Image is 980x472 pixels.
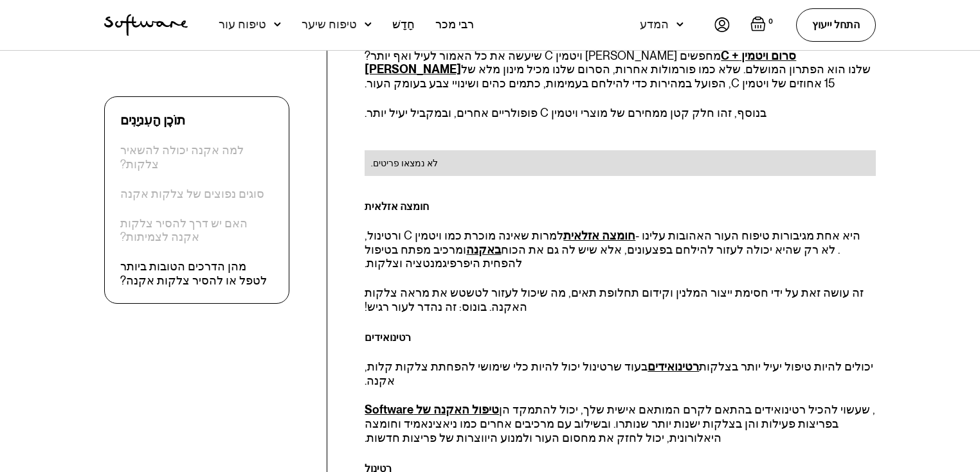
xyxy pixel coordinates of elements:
[371,158,438,168] font: לא נמצאו פריטים.
[274,18,281,31] img: חץ למטה
[365,106,767,119] font: בנוסף, זהו חלק קטן ממחירם של מוצרי ויטמין C פופולריים אחרים, ובמקביל יעיל יותר.
[648,360,699,373] a: רטינואידים
[120,143,273,171] a: למה אקנה יכולה להשאיר צלקות?
[563,229,635,242] a: חומצה אזלאית
[120,112,185,128] font: תוֹכֶן הָעִניָנִים
[640,17,669,31] font: המדע
[466,243,501,256] a: באקנה
[365,49,796,76] a: סרום ויטמין C + [PERSON_NAME]
[676,18,684,31] img: חץ למטה
[120,216,273,244] a: האם יש דרך להסיר צלקות אקנה לצמיתות?
[365,286,864,313] font: זה עושה זאת על ידי חסימת ייצור המלנין וקידום תחלופת תאים, מה שיכול לעזור לטשטש את מראה צלקות האקנ...
[120,259,273,287] a: מהן הדרכים הטובות ביותר לטפל או להסיר צלקות אקנה?
[796,8,876,41] a: התחל ייעוץ
[104,14,188,36] a: בַּיִת
[750,16,776,34] a: פתיחת עגלה ריקה
[365,18,372,31] img: חץ למטה
[392,17,415,31] font: חָדָשׁ
[120,259,267,287] font: מהן הדרכים הטובות ביותר לטפל או להסיר צלקות אקנה?
[435,17,474,31] font: רבי מכר
[104,14,188,36] img: לוגו תוכנה
[365,403,875,444] font: , שעשוי להכיל רטינואידים בהתאם לקרם המותאם אישית שלך, יכול להתמקד הן בפריצות פעילות והן בצלקות יש...
[812,19,860,31] font: התחל ייעוץ
[120,216,248,244] font: האם יש דרך להסיר צלקות אקנה לצמיתות?
[120,143,244,171] font: למה אקנה יכולה להשאיר צלקות?
[768,17,773,26] font: 0
[365,62,871,90] font: שלנו הוא הפתרון המושלם. שלא כמו פורמולות אחרות, הסרום שלנו מכיל מינון מלא של 15 אחוזים של ויטמין ...
[302,17,357,31] font: טיפוח שיער
[120,187,264,200] font: סוגים נפוצים של צלקות אקנה
[365,360,873,387] font: יכולים להיות טיפול יעיל יותר בצלקות אקנה.
[365,229,860,256] font: היא אחת מגיבורות טיפוח העור האהובות עלינו - ומרכיב מפתח בטיפול
[120,187,264,201] a: סוגים נפוצים של צלקות אקנה
[365,243,840,270] font: . לא רק שהיא יכולה לעזור להילחם בפצעונים, אלא שיש לה גם את הכוח להפחית היפרפיגמנטציה וצלקות.
[365,200,429,213] font: חומצה אזלאית
[365,49,721,62] font: מחפשים [PERSON_NAME] ויטמין C שיעשה את כל האמור לעיל ואף יותר?
[365,229,563,242] font: למרות שאינה מוכרת כמו ויטמין C ורטינול,
[219,17,266,31] font: טיפוח עור
[365,403,499,416] a: טיפול האקנה של Software
[365,360,648,373] font: בעוד שרטינול יכול להיות כלי שימושי להפחתת צלקות קלות,
[365,331,411,344] font: רטינואידים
